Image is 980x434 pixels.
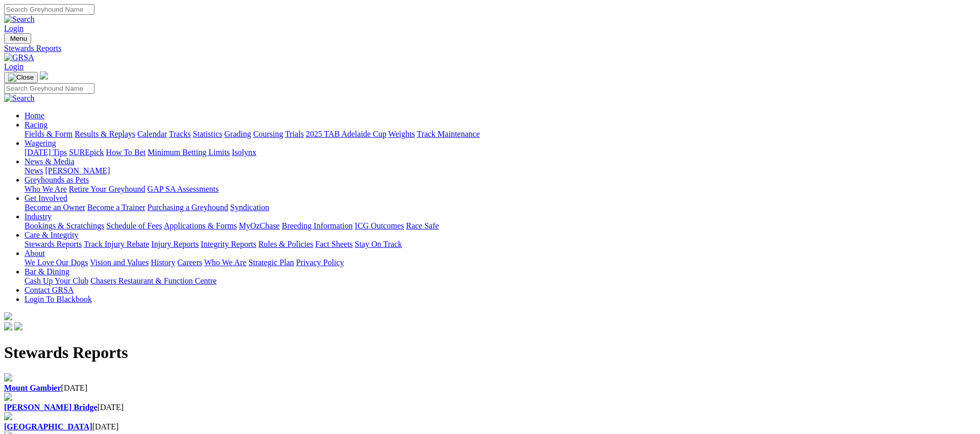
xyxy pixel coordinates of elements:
button: Toggle navigation [4,33,31,44]
a: Racing [24,120,47,129]
a: Integrity Reports [201,240,256,248]
a: Minimum Betting Limits [148,148,230,157]
a: Industry [24,212,52,221]
div: Get Involved [24,203,976,212]
a: Who We Are [204,258,247,267]
a: Cash Up Your Club [24,276,88,285]
div: About [24,258,976,267]
a: Syndication [230,203,269,212]
img: file-red.svg [4,393,12,401]
a: History [151,258,175,267]
img: Close [8,73,34,82]
a: Track Maintenance [417,130,480,138]
a: News & Media [24,157,75,166]
img: Search [4,94,35,103]
a: Bookings & Scratchings [24,221,104,230]
a: Contact GRSA [24,286,73,294]
div: [DATE] [4,422,976,431]
img: file-red.svg [4,373,12,381]
span: Menu [10,35,27,42]
a: Mount Gambier [4,384,61,392]
a: Bar & Dining [24,267,69,276]
a: Home [24,111,44,120]
a: Greyhounds as Pets [24,175,89,184]
img: file-red.svg [4,412,12,420]
a: [DATE] Tips [24,148,67,157]
div: News & Media [24,166,976,175]
a: Trials [285,130,304,138]
div: Industry [24,221,976,231]
a: Isolynx [232,148,256,157]
a: Results & Replays [75,130,135,138]
a: Fact Sheets [315,240,353,248]
button: Toggle navigation [4,72,38,83]
div: [DATE] [4,384,976,393]
a: Applications & Forms [164,221,237,230]
h1: Stewards Reports [4,343,976,362]
a: How To Bet [106,148,146,157]
img: facebook.svg [4,322,12,330]
a: Calendar [137,130,167,138]
a: Who We Are [24,185,67,193]
a: GAP SA Assessments [148,185,219,193]
div: Wagering [24,148,976,157]
a: Breeding Information [282,221,353,230]
input: Search [4,4,94,15]
a: Chasers Restaurant & Function Centre [90,276,216,285]
div: Care & Integrity [24,240,976,249]
div: [DATE] [4,403,976,412]
a: Track Injury Rebate [84,240,149,248]
a: Become an Owner [24,203,85,212]
a: 2025 TAB Adelaide Cup [306,130,386,138]
a: Rules & Policies [258,240,313,248]
a: Statistics [193,130,223,138]
input: Search [4,83,94,94]
a: Become a Trainer [87,203,145,212]
a: Schedule of Fees [106,221,162,230]
img: Search [4,15,35,24]
a: Vision and Values [90,258,149,267]
a: Stewards Reports [4,44,976,53]
img: logo-grsa-white.png [40,71,48,80]
a: MyOzChase [239,221,280,230]
a: [GEOGRAPHIC_DATA] [4,422,92,431]
a: Strategic Plan [249,258,294,267]
a: Privacy Policy [296,258,344,267]
a: About [24,249,45,258]
a: Care & Integrity [24,231,79,239]
a: Careers [177,258,202,267]
a: Injury Reports [151,240,199,248]
a: Stewards Reports [24,240,82,248]
a: We Love Our Dogs [24,258,88,267]
a: Login [4,24,23,33]
div: Bar & Dining [24,276,976,286]
a: Grading [225,130,251,138]
img: logo-grsa-white.png [4,312,12,320]
a: Stay On Track [355,240,402,248]
a: Coursing [253,130,283,138]
a: [PERSON_NAME] Bridge [4,403,97,412]
a: Race Safe [406,221,438,230]
a: News [24,166,43,175]
a: Get Involved [24,194,67,202]
a: Tracks [169,130,191,138]
a: Login [4,62,23,71]
div: Racing [24,130,976,139]
a: Wagering [24,139,56,147]
a: Fields & Form [24,130,72,138]
a: Purchasing a Greyhound [148,203,228,212]
a: SUREpick [69,148,104,157]
img: twitter.svg [14,322,22,330]
a: Weights [388,130,415,138]
a: [PERSON_NAME] [45,166,110,175]
a: Login To Blackbook [24,295,92,303]
a: ICG Outcomes [355,221,404,230]
div: Greyhounds as Pets [24,185,976,194]
img: GRSA [4,53,34,62]
a: Retire Your Greyhound [69,185,145,193]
